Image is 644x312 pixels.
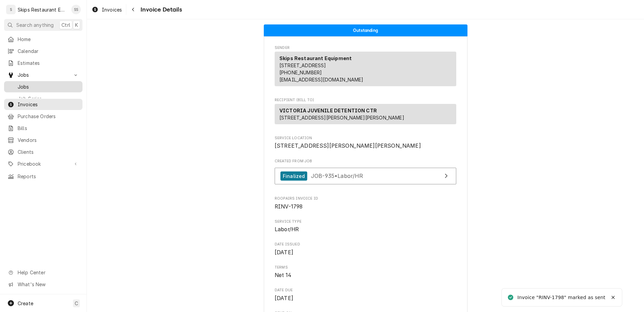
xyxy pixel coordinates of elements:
[279,108,377,113] strong: VICTORIA JUVENILE DETENTION CTR
[18,160,69,167] span: Pricebook
[275,52,456,89] div: Sender
[18,83,79,90] span: Jobs
[18,300,33,306] span: Create
[18,59,79,67] span: Estimates
[275,142,456,150] span: Service Location
[275,135,456,150] div: Service Location
[517,294,605,301] div: Invoice "RINV-1798" marked as sent
[4,81,82,92] a: Jobs
[275,104,456,124] div: Recipient (Bill To)
[275,226,299,233] span: Labor/HR
[18,148,79,155] span: Clients
[275,242,456,256] div: Date Issued
[4,123,82,134] a: Bills
[4,69,82,80] a: Go to Jobs
[275,242,456,247] span: Date Issued
[275,45,456,51] span: Sender
[275,265,456,270] span: Terms
[275,203,456,211] span: Roopairs Invoice ID
[275,97,456,103] span: Recipient (Bill To)
[18,6,68,13] div: Skips Restaurant Equipment
[61,21,70,29] span: Ctrl
[275,271,456,279] span: Terms
[275,249,293,256] span: [DATE]
[275,294,456,302] span: Date Due
[275,272,291,278] span: Net 14
[4,267,82,278] a: Go to Help Center
[264,24,467,36] div: Status
[279,115,404,121] span: [STREET_ADDRESS][PERSON_NAME][PERSON_NAME]
[4,134,82,146] a: Vendors
[18,48,79,55] span: Calendar
[275,225,456,234] span: Service Type
[275,143,421,149] span: [STREET_ADDRESS][PERSON_NAME][PERSON_NAME]
[279,62,326,68] span: [STREET_ADDRESS]
[18,173,79,180] span: Reports
[71,5,81,14] div: SS
[4,111,82,122] a: Purchase Orders
[275,159,456,188] div: Created From Job
[4,57,82,69] a: Estimates
[89,4,125,15] a: Invoices
[275,196,456,201] span: Roopairs Invoice ID
[275,159,456,164] span: Created From Job
[275,249,456,257] span: Date Issued
[4,171,82,182] a: Reports
[18,36,79,43] span: Home
[275,196,456,210] div: Roopairs Invoice ID
[275,135,456,141] span: Service Location
[128,4,139,15] button: Navigate back
[4,146,82,158] a: Clients
[275,219,456,224] span: Service Type
[279,70,322,75] a: [PHONE_NUMBER]
[18,101,79,108] span: Invoices
[353,28,378,33] span: Outstanding
[18,125,79,132] span: Bills
[75,21,78,29] span: K
[4,19,82,31] button: Search anythingCtrlK
[18,269,78,276] span: Help Center
[275,295,293,301] span: [DATE]
[18,113,79,120] span: Purchase Orders
[16,21,54,29] span: Search anything
[102,6,122,13] span: Invoices
[275,52,456,86] div: Sender
[4,279,82,290] a: Go to What's New
[280,171,307,181] div: Finalized
[275,265,456,279] div: Terms
[311,172,363,179] span: JOB-935 • Labor/HR
[71,5,81,14] div: Shan Skipper's Avatar
[18,71,69,78] span: Jobs
[279,77,363,82] a: [EMAIL_ADDRESS][DOMAIN_NAME]
[4,34,82,45] a: Home
[75,300,78,307] span: C
[18,281,78,288] span: What's New
[4,93,82,104] a: Job Series
[275,97,456,127] div: Invoice Recipient
[4,99,82,110] a: Invoices
[275,203,302,210] span: RINV-1798
[18,136,79,144] span: Vendors
[275,288,456,293] span: Date Due
[4,158,82,169] a: Go to Pricebook
[275,168,456,184] a: View Job
[4,45,82,57] a: Calendar
[275,288,456,302] div: Date Due
[275,219,456,234] div: Service Type
[275,45,456,89] div: Invoice Sender
[139,5,182,14] span: Invoice Details
[6,5,16,14] div: S
[279,55,352,61] strong: Skips Restaurant Equipment
[18,95,79,102] span: Job Series
[275,104,456,127] div: Recipient (Bill To)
